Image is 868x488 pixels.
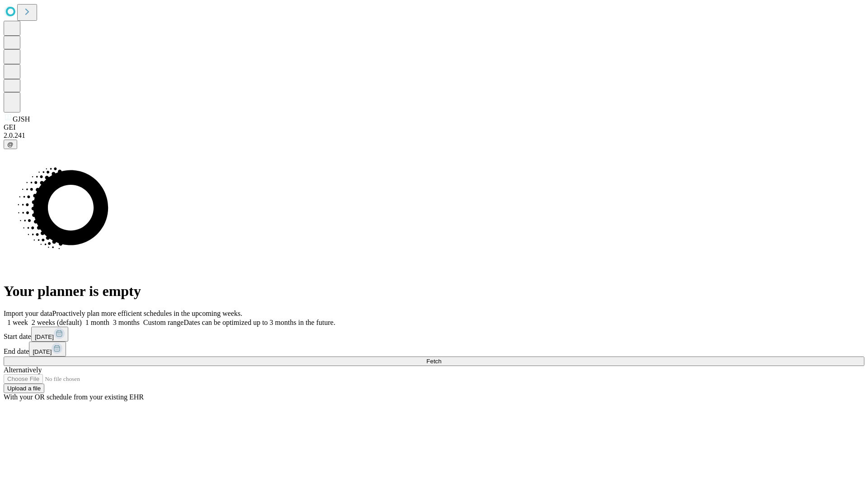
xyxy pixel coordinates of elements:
div: Start date [4,327,864,342]
div: End date [4,342,864,357]
button: [DATE] [29,342,66,357]
span: @ [7,141,14,148]
span: 1 month [85,319,109,326]
div: 2.0.241 [4,131,864,140]
span: Fetch [426,358,441,365]
span: GJSH [13,115,30,123]
span: 3 months [113,319,140,326]
span: With your OR schedule from your existing EHR [4,393,144,401]
span: [DATE] [33,348,52,355]
span: [DATE] [35,333,54,340]
span: Import your data [4,310,52,317]
span: 1 week [7,319,28,326]
span: Custom range [143,319,184,326]
button: Fetch [4,357,864,366]
button: @ [4,140,17,149]
span: Alternatively [4,366,42,374]
span: Proactively plan more efficient schedules in the upcoming weeks. [52,310,242,317]
button: Upload a file [4,384,44,393]
h1: Your planner is empty [4,283,864,300]
div: GEI [4,123,864,131]
span: 2 weeks (default) [32,319,82,326]
button: [DATE] [31,327,68,342]
span: Dates can be optimized up to 3 months in the future. [184,319,335,326]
